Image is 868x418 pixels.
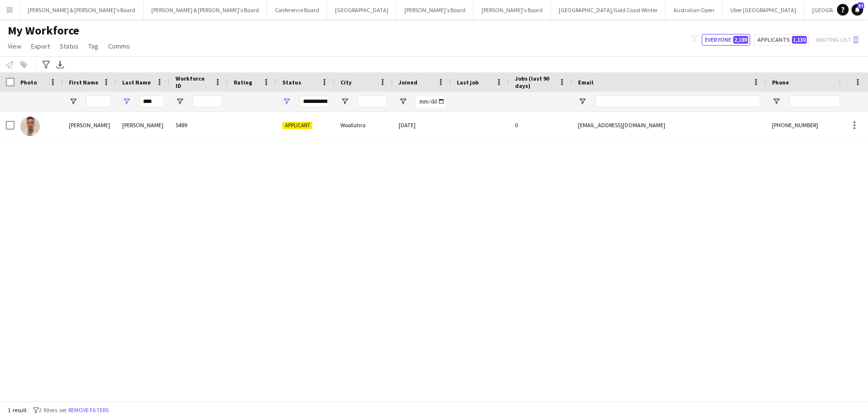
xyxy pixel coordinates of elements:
button: Open Filter Menu [282,97,291,106]
app-action-btn: Advanced filters [40,59,52,70]
span: First Name [69,79,98,86]
span: 2 filters set [39,406,66,414]
div: 0 [509,112,572,138]
button: Open Filter Menu [399,97,407,106]
span: Photo [20,79,37,86]
button: [PERSON_NAME]'s Board [397,0,474,19]
div: [PERSON_NAME] [116,112,170,138]
a: View [4,40,25,52]
span: Last Name [122,79,151,86]
button: Remove filters [66,405,111,416]
input: Last Name Filter Input [140,96,164,107]
button: Conference Board [267,0,327,19]
span: Tag [88,42,98,50]
span: 37 [857,2,864,9]
button: Open Filter Menu [69,97,78,106]
span: 1,130 [792,36,807,44]
button: Open Filter Menu [122,97,131,106]
button: Open Filter Menu [176,97,184,106]
input: Joined Filter Input [416,96,445,107]
button: Open Filter Menu [772,97,781,106]
span: Last job [457,79,479,86]
div: [PERSON_NAME] [63,112,116,138]
span: Workforce ID [176,75,210,89]
div: Woollahra [335,112,393,138]
div: [EMAIL_ADDRESS][DOMAIN_NAME] [572,112,766,138]
span: Jobs (last 90 days) [515,75,555,89]
span: Rating [234,79,252,86]
input: Workforce ID Filter Input [193,96,222,107]
span: Export [31,42,50,50]
a: 37 [852,4,863,16]
div: [DATE] [393,112,451,138]
a: Status [56,40,82,52]
button: Applicants1,130 [754,34,809,46]
span: Status [60,42,79,50]
input: Email Filter Input [595,96,760,107]
div: 5489 [170,112,228,138]
span: Joined [399,79,418,86]
span: Applicant [282,122,312,129]
span: Phone [772,79,789,86]
span: Status [282,79,301,86]
a: Tag [84,40,102,52]
span: Comms [108,42,130,50]
button: Open Filter Menu [578,97,587,106]
a: Comms [104,40,134,52]
button: Everyone2,189 [702,34,750,46]
button: [GEOGRAPHIC_DATA]/Gold Coast Winter [551,0,666,19]
input: First Name Filter Input [86,96,111,107]
button: [GEOGRAPHIC_DATA] [327,0,397,19]
img: William Sargeant [20,117,40,136]
span: Email [578,79,594,86]
span: 2,189 [733,36,748,44]
button: [PERSON_NAME]'s Board [474,0,551,19]
button: [PERSON_NAME] & [PERSON_NAME]'s Board [144,0,267,19]
span: View [8,42,21,50]
button: Uber [GEOGRAPHIC_DATA] [723,0,804,19]
input: City Filter Input [358,96,387,107]
a: Export [27,40,54,52]
button: Australian Open [666,0,723,19]
button: Open Filter Menu [340,97,349,106]
span: My Workforce [8,23,79,38]
span: City [340,79,352,86]
button: [PERSON_NAME] & [PERSON_NAME]'s Board [20,0,144,19]
app-action-btn: Export XLSX [54,59,66,70]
